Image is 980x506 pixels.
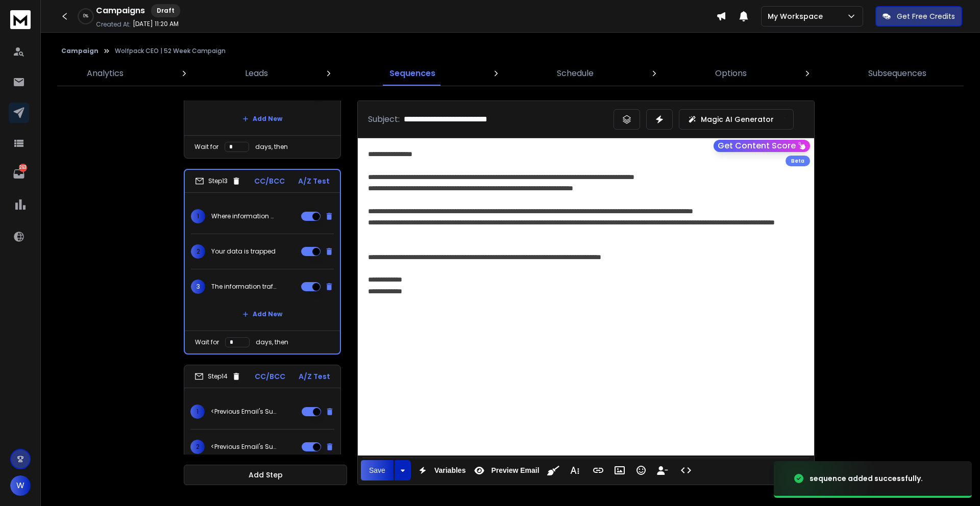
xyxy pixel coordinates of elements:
[714,140,810,152] button: Get Content Score
[19,164,27,172] p: 263
[709,61,753,86] a: Options
[115,47,226,55] p: Wolfpack CEO | 52 Week Campaign
[151,4,180,17] div: Draft
[715,67,747,80] p: Options
[631,460,651,480] button: Emoticons
[862,61,933,86] a: Subsequences
[470,460,541,480] button: Preview Email
[610,460,629,480] button: Insert Image (⌘P)
[234,109,290,129] button: Add New
[10,475,31,496] button: W
[9,164,29,184] a: 263
[299,371,330,382] p: A/Z Test
[96,20,131,29] p: Created At:
[361,460,394,480] button: Save
[211,283,277,291] p: The information traffic jam
[195,338,219,346] p: Wait for
[211,212,277,220] p: Where information goes to die
[389,67,435,80] p: Sequences
[413,460,468,480] button: Variables
[298,176,330,186] p: A/Z Test
[211,247,276,256] p: Your data is trapped
[194,372,241,381] div: Step 14
[897,11,955,21] p: Get Free Credits
[489,466,541,475] span: Preview Email
[234,304,290,324] button: Add New
[254,176,285,186] p: CC/BCC
[551,61,600,86] a: Schedule
[589,460,608,480] button: Insert Link (⌘K)
[195,176,241,186] div: Step 13
[245,67,268,80] p: Leads
[383,61,442,86] a: Sequences
[10,10,31,29] img: logo
[875,6,962,27] button: Get Free Credits
[810,473,923,484] div: sequence added successfully.
[190,440,205,454] span: 2
[191,280,205,294] span: 3
[191,244,205,259] span: 2
[81,61,130,86] a: Analytics
[191,209,205,223] span: 1
[211,408,276,416] p: <Previous Email's Subject>
[211,443,276,451] p: <Previous Email's Subject>
[565,460,584,480] button: More Text
[701,114,774,124] p: Magic AI Generator
[653,460,672,480] button: Insert Unsubscribe Link
[184,169,341,355] li: Step13CC/BCCA/Z Test1Where information goes to die2Your data is trapped3The information traffic j...
[679,109,794,130] button: Magic AI Generator
[194,143,218,151] p: Wait for
[432,466,468,475] span: Variables
[868,67,926,80] p: Subsequences
[255,143,288,151] p: days, then
[239,61,274,86] a: Leads
[256,338,288,346] p: days, then
[255,371,285,382] p: CC/BCC
[368,113,400,125] p: Subject:
[544,460,563,480] button: Clean HTML
[61,47,99,55] button: Campaign
[190,404,205,419] span: 1
[184,465,347,485] button: Add Step
[557,67,594,80] p: Schedule
[133,20,179,28] p: [DATE] 11:20 AM
[87,67,124,80] p: Analytics
[676,460,696,480] button: Code View
[96,5,145,17] h1: Campaigns
[786,156,810,166] div: Beta
[768,11,827,21] p: My Workspace
[83,13,88,19] p: 0 %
